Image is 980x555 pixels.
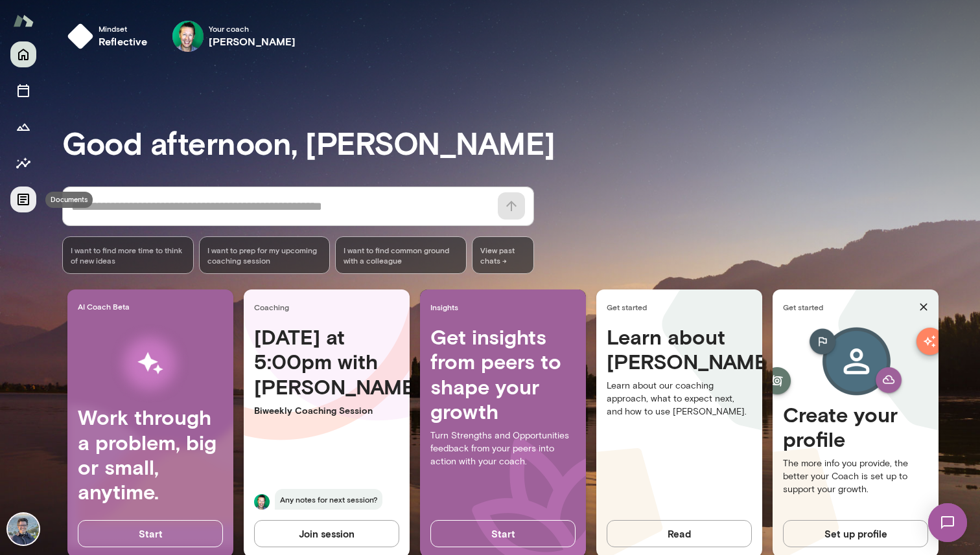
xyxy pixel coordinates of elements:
[10,187,36,212] button: Documents
[607,520,752,547] button: Read
[62,16,158,57] button: Mindsetreflective
[62,124,980,161] h3: Good afternoon, [PERSON_NAME]
[275,489,382,510] span: Any notes for next session?
[430,520,576,547] button: Start
[10,78,36,104] button: Sessions
[472,236,534,274] span: View past chats ->
[10,114,36,140] button: Growth Plan
[10,41,36,67] button: Home
[99,23,148,34] span: Mindset
[607,302,757,312] span: Get started
[254,520,399,547] button: Join session
[783,402,928,452] h4: Create your profile
[78,405,223,504] h4: Work through a problem, big or small, anytime.
[344,245,458,266] span: I want to find common ground with a colleague
[430,302,581,312] span: Insights
[783,302,914,312] span: Get started
[71,245,185,266] span: I want to find more time to think of new ideas
[78,520,223,547] button: Start
[254,494,270,510] img: Brian
[254,302,404,312] span: Coaching
[430,429,576,468] p: Turn Strengths and Opportunities feedback from your peers into action with your coach.
[207,245,322,266] span: I want to prep for my upcoming coaching session
[607,379,752,418] p: Learn about our coaching approach, what to expect next, and how to use [PERSON_NAME].
[335,236,467,274] div: I want to find common ground with a colleague
[99,34,148,49] h6: reflective
[8,514,39,545] img: Júlio Batista
[783,520,928,547] button: Set up profile
[67,23,93,49] img: mindset
[62,236,194,274] div: I want to find more time to think of new ideas
[93,323,208,405] img: AI Workflows
[199,236,331,274] div: I want to prep for my upcoming coaching session
[13,8,34,33] img: Mento
[163,16,305,57] div: Brian LawrenceYour coach[PERSON_NAME]
[78,301,228,311] span: AI Coach Beta
[209,23,296,34] span: Your coach
[10,150,36,176] button: Insights
[783,457,928,496] p: The more info you provide, the better your Coach is set up to support your growth.
[607,324,752,374] h4: Learn about [PERSON_NAME]
[254,404,399,417] p: Biweekly Coaching Session
[172,21,204,52] img: Brian Lawrence
[209,34,296,49] h6: [PERSON_NAME]
[788,324,923,402] img: Create profile
[430,324,576,424] h4: Get insights from peers to shape your growth
[254,324,399,399] h4: [DATE] at 5:00pm with [PERSON_NAME]
[45,192,93,208] div: Documents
